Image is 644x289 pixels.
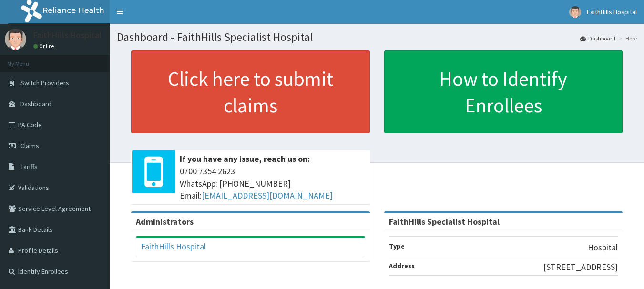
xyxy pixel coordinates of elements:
b: Administrators [136,216,194,227]
img: User Image [569,6,581,18]
p: Hospital [588,241,618,254]
p: FaithHills Hospital [33,31,102,40]
strong: FaithHills Specialist Hospital [389,216,500,227]
b: If you have any issue, reach us on: [180,153,310,164]
a: FaithHills Hospital [141,241,206,252]
span: Tariffs [20,162,38,171]
h1: Dashboard - FaithHills Specialist Hospital [117,31,637,43]
span: Claims [20,141,39,150]
a: Online [33,43,56,50]
b: Address [389,261,415,270]
a: [EMAIL_ADDRESS][DOMAIN_NAME] [202,190,333,201]
span: Switch Providers [20,79,69,87]
b: Type [389,242,405,250]
img: User Image [5,29,26,50]
span: FaithHills Hospital [587,8,637,16]
a: How to Identify Enrollees [384,50,623,133]
a: Click here to submit claims [131,50,370,133]
li: Here [616,34,637,42]
a: Dashboard [580,34,615,42]
span: Dashboard [20,100,51,108]
span: 0700 7354 2623 WhatsApp: [PHONE_NUMBER] Email: [180,165,365,202]
p: [STREET_ADDRESS] [543,261,618,273]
